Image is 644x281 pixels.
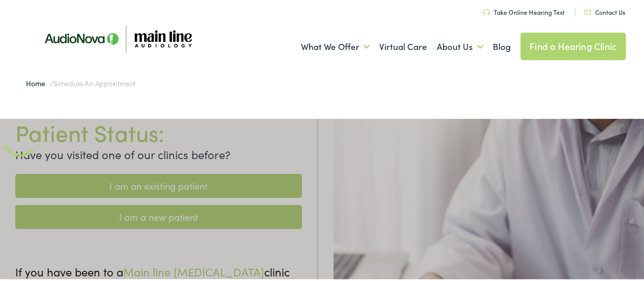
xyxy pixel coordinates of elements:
[26,76,50,87] a: Home
[493,27,511,64] a: Blog
[379,27,427,64] a: Virtual Care
[520,31,626,59] a: Find a Hearing Clinic
[584,6,625,15] a: Contact Us
[437,27,483,64] a: About Us
[483,8,490,14] img: utility icon
[53,76,135,87] span: Schedule an Appointment
[26,76,135,87] span: /
[301,27,370,64] a: What We Offer
[483,6,565,15] a: Take Online Hearing Test
[584,8,591,13] img: utility icon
